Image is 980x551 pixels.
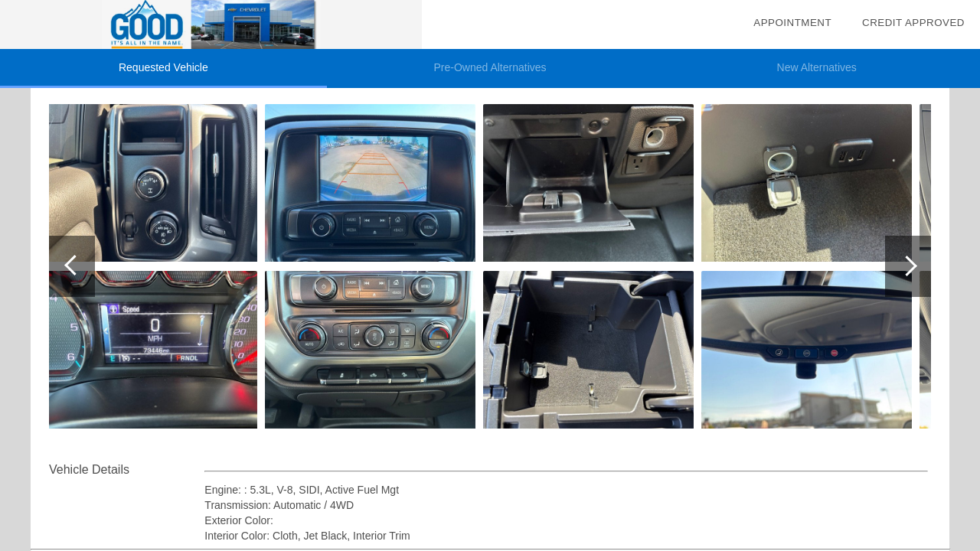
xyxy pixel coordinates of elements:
img: 22.jpg [483,104,694,262]
img: 24.jpg [701,104,912,262]
div: Transmission: Automatic / 4WD [204,497,928,513]
div: Vehicle Details [49,461,204,479]
img: 18.jpg [47,104,257,262]
img: 25.jpg [701,271,912,429]
a: Appointment [753,17,831,28]
img: 21.jpg [265,271,475,429]
li: New Alternatives [653,49,980,88]
img: 23.jpg [483,271,694,429]
img: 19.jpg [47,271,257,429]
img: 20.jpg [265,104,475,262]
div: Interior Color: Cloth, Jet Black, Interior Trim [204,528,928,543]
li: Pre-Owned Alternatives [327,49,654,88]
div: Exterior Color: [204,513,928,528]
div: Engine: : 5.3L, V-8, SIDI, Active Fuel Mgt [204,482,928,497]
a: Credit Approved [862,17,965,28]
